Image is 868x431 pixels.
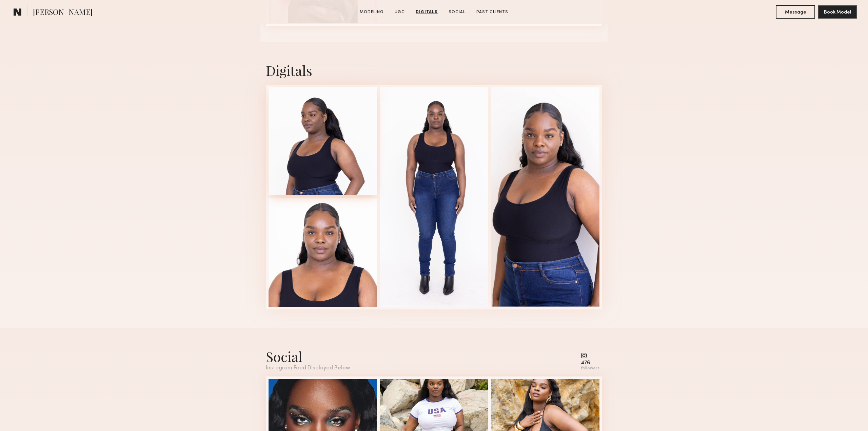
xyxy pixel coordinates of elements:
[581,361,599,366] div: 476
[474,9,511,15] a: Past Clients
[818,5,857,19] button: Book Model
[776,5,815,19] button: Message
[818,9,857,15] a: Book Model
[413,9,440,15] a: Digitals
[266,347,350,365] div: Social
[266,365,350,371] div: Instagram Feed Displayed Below
[357,9,387,15] a: Modeling
[266,61,602,79] div: Digitals
[446,9,468,15] a: Social
[33,7,93,19] span: [PERSON_NAME]
[581,366,599,371] div: followers
[392,9,408,15] a: UGC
